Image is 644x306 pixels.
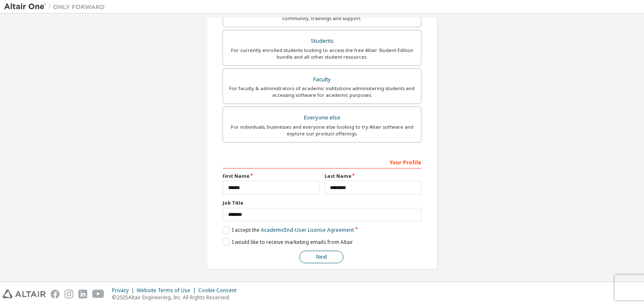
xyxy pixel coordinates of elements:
[223,226,354,233] label: I accept the
[228,74,416,86] div: Faculty
[228,35,416,47] div: Students
[4,3,109,11] img: Altair One
[228,85,416,99] div: For faculty & administrators of academic institutions administering students and accessing softwa...
[51,290,60,298] img: facebook.svg
[299,251,343,263] button: Next
[112,294,241,301] p: © 2025 Altair Engineering, Inc. All Rights Reserved.
[228,47,416,60] div: For currently enrolled students looking to access the free Altair Student Edition bundle and all ...
[198,287,241,294] div: Cookie Consent
[223,173,319,179] label: First Name
[261,226,354,233] a: Academic End-User License Agreement
[65,290,73,298] img: instagram.svg
[112,287,137,294] div: Privacy
[228,112,416,124] div: Everyone else
[137,287,198,294] div: Website Terms of Use
[78,290,87,298] img: linkedin.svg
[223,200,421,206] label: Job Title
[228,124,416,137] div: For individuals, businesses and everyone else looking to try Altair software and explore our prod...
[325,173,421,179] label: Last Name
[223,155,421,169] div: Your Profile
[92,290,104,298] img: youtube.svg
[3,290,46,298] img: altair_logo.svg
[223,239,353,246] label: I would like to receive marketing emails from Altair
